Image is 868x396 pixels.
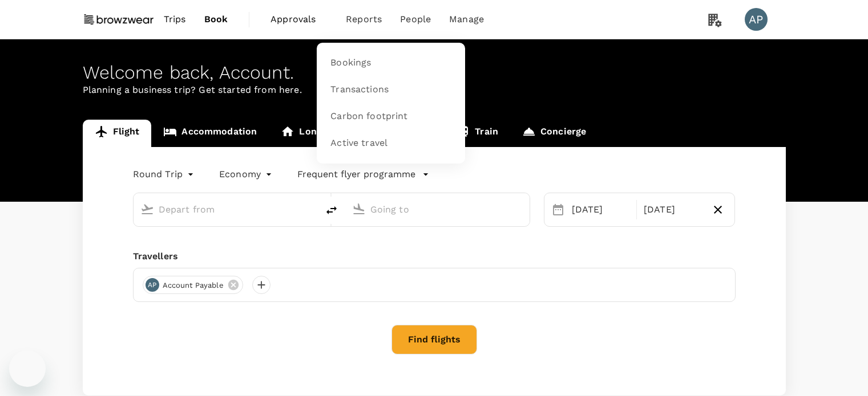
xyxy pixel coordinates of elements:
[143,276,243,294] div: APAccount Payable
[151,120,269,147] a: Accommodation
[330,56,371,70] span: Bookings
[745,8,768,31] div: AP
[510,120,598,147] a: Concierge
[269,120,356,147] a: Long stay
[330,110,407,123] span: Carbon footprint
[522,208,524,210] button: Open
[297,168,429,181] button: Frequent flyer programme
[330,83,389,96] span: Transactions
[9,350,46,387] iframe: Button to launch messaging window
[156,280,231,291] span: Account Payable
[83,62,786,83] div: Welcome back , Account .
[204,13,228,26] span: Book
[324,103,458,130] a: Carbon footprint
[391,325,477,354] button: Find flights
[83,120,152,147] a: Flight
[445,120,510,147] a: Train
[271,13,328,26] span: Approvals
[83,83,786,97] p: Planning a business trip? Get started from here.
[297,168,415,181] p: Frequent flyer programme
[324,130,458,157] a: Active travel
[370,201,506,218] input: Going to
[400,13,431,26] span: People
[567,198,634,221] div: [DATE]
[133,165,197,183] div: Round Trip
[346,13,382,26] span: Reports
[330,137,387,150] span: Active travel
[318,197,345,224] button: delete
[159,201,294,218] input: Depart from
[324,50,458,76] a: Bookings
[133,250,736,263] div: Travellers
[639,198,706,221] div: [DATE]
[146,278,159,292] div: AP
[83,7,155,32] img: Browzwear Solutions Pte Ltd
[449,13,484,26] span: Manage
[164,13,186,26] span: Trips
[310,208,312,210] button: Open
[324,76,458,103] a: Transactions
[219,165,274,183] div: Economy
